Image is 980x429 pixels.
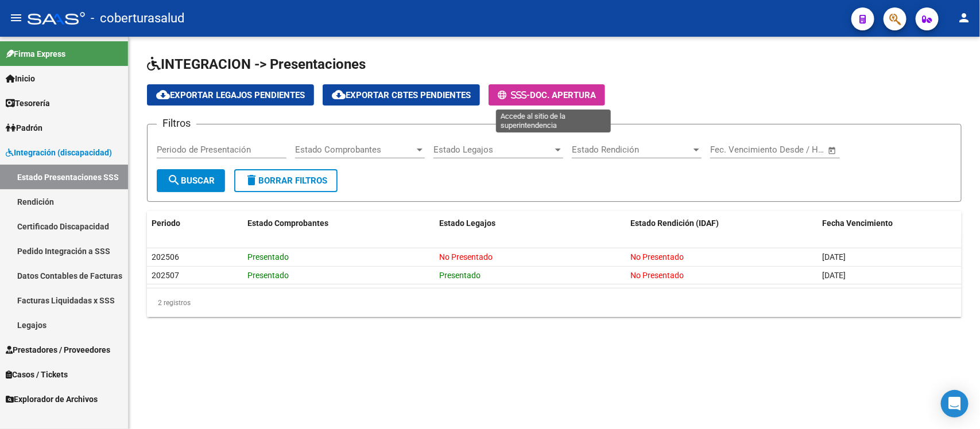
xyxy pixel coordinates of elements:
span: [DATE] [823,271,846,280]
span: Casos / Tickets [6,368,68,381]
span: Exportar Cbtes Pendientes [332,90,471,100]
span: Presentado [247,252,289,262]
span: Explorador de Archivos [6,393,98,405]
mat-icon: menu [9,11,23,25]
h3: Filtros [157,115,196,131]
datatable-header-cell: Estado Legajos [435,211,626,236]
mat-icon: cloud_download [332,88,346,102]
span: - coberturasalud [91,6,184,31]
div: Open Intercom Messenger [941,390,969,418]
datatable-header-cell: Fecha Vencimiento [818,211,962,236]
datatable-header-cell: Estado Rendición (IDAF) [626,211,818,236]
span: Inicio [6,72,35,85]
input: Fecha fin [767,145,823,155]
mat-icon: cloud_download [156,88,170,102]
span: Estado Comprobantes [295,145,415,155]
span: Presentado [247,271,289,280]
datatable-header-cell: Estado Comprobantes [243,211,435,236]
mat-icon: person [957,11,971,25]
span: Estado Rendición [572,145,691,155]
mat-icon: search [167,173,181,187]
span: No Presentado [439,252,493,262]
span: Buscar [167,175,215,186]
span: Fecha Vencimiento [823,219,893,228]
span: Exportar Legajos Pendientes [156,90,305,100]
button: -Doc. Apertura [489,84,605,106]
span: [DATE] [823,252,846,262]
span: Padrón [6,122,42,134]
datatable-header-cell: Periodo [147,211,243,236]
button: Borrar Filtros [234,169,338,192]
button: Open calendar [826,144,839,157]
button: Exportar Cbtes Pendientes [323,84,480,106]
span: Estado Comprobantes [247,219,328,228]
span: No Presentado [631,252,684,262]
span: Prestadores / Proveedores [6,344,110,356]
span: 202507 [152,271,179,280]
button: Exportar Legajos Pendientes [147,84,314,106]
input: Fecha inicio [710,145,757,155]
span: Tesorería [6,97,50,110]
span: 202506 [152,252,179,262]
button: Buscar [157,169,225,192]
mat-icon: delete [245,173,258,187]
span: Doc. Apertura [530,90,596,100]
span: Integración (discapacidad) [6,146,112,159]
span: No Presentado [631,271,684,280]
span: Borrar Filtros [245,175,327,186]
span: Presentado [439,271,481,280]
div: 2 registros [147,288,962,317]
span: Periodo [152,219,180,228]
span: Estado Rendición (IDAF) [631,219,719,228]
span: Estado Legajos [439,219,495,228]
span: Estado Legajos [433,145,553,155]
span: Firma Express [6,48,65,60]
span: INTEGRACION -> Presentaciones [147,56,366,72]
span: - [498,90,530,100]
